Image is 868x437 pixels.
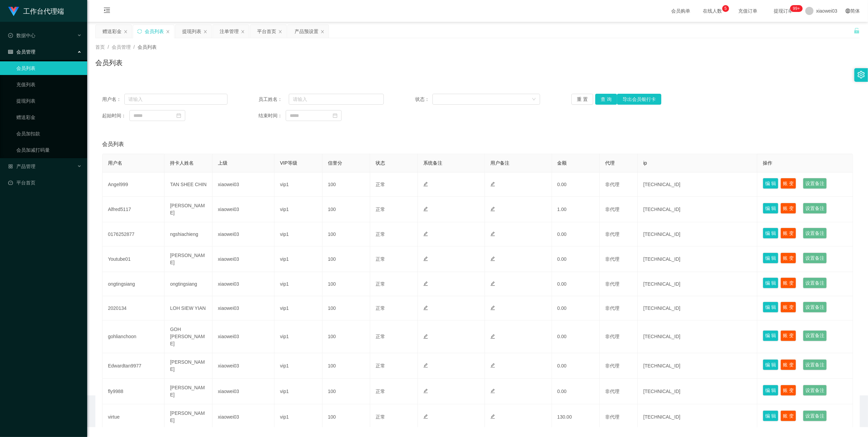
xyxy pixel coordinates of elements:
button: 编 辑 [763,203,778,214]
td: virtue [102,404,164,430]
i: 图标: sync [137,29,142,34]
td: [TECHNICAL_ID] [638,320,757,353]
i: 图标: calendar [333,113,337,118]
td: xiaowei03 [212,353,274,379]
button: 设置备注 [803,277,827,288]
i: 图标: down [532,97,536,102]
span: 非代理 [605,182,619,187]
span: 状态 [376,160,385,166]
span: 会员列表 [138,44,157,50]
i: 图标: edit [423,414,428,419]
div: 平台首页 [257,25,276,38]
i: 图标: close [203,30,207,34]
i: 图标: close [241,30,245,34]
button: 编 辑 [763,359,778,370]
span: 系统备注 [423,160,442,166]
td: [TECHNICAL_ID] [638,246,757,272]
td: 100 [322,172,370,197]
a: 会员加减打码量 [16,143,82,157]
td: Angel999 [102,172,164,197]
i: 图标: edit [423,363,428,368]
i: 图标: edit [490,363,495,368]
button: 设置备注 [803,228,827,239]
button: 设置备注 [803,359,827,370]
td: 100 [322,272,370,296]
td: vip1 [274,353,322,379]
span: 非代理 [605,305,619,311]
td: 0.00 [552,222,600,246]
button: 导出会员银行卡 [617,94,661,105]
td: 1.00 [552,197,600,222]
td: [TECHNICAL_ID] [638,404,757,430]
h1: 工作台代理端 [23,0,64,22]
span: 信誉分 [328,160,342,166]
span: 会员列表 [102,140,124,148]
sup: 5 [722,5,729,12]
button: 编 辑 [763,330,778,341]
i: 图标: edit [490,414,495,419]
td: LOH SIEW YIAN [164,296,212,320]
button: 账 变 [780,302,796,313]
td: 0.00 [552,272,600,296]
td: xiaowei03 [212,379,274,404]
button: 设置备注 [803,253,827,263]
td: 0.00 [552,246,600,272]
i: 图标: edit [490,281,495,286]
div: 注单管理 [220,25,239,38]
span: 非代理 [605,256,619,262]
span: 正常 [376,414,385,420]
span: 用户备注 [490,160,509,166]
td: 2020134 [102,296,164,320]
td: vip1 [274,404,322,430]
i: 图标: edit [423,334,428,339]
td: [PERSON_NAME] [164,246,212,272]
i: 图标: edit [423,256,428,261]
span: / [108,44,109,50]
i: 图标: edit [490,182,495,186]
td: xiaowei03 [212,172,274,197]
td: 0.00 [552,296,600,320]
i: 图标: edit [423,231,428,236]
button: 编 辑 [763,178,778,189]
td: 100 [322,320,370,353]
img: logo.9652507e.png [8,7,19,16]
span: 非代理 [605,414,619,420]
i: 图标: edit [490,207,495,211]
button: 编 辑 [763,228,778,239]
td: Edwardtan9977 [102,353,164,379]
a: 提现列表 [16,94,82,108]
span: 会员管理 [8,49,35,55]
i: 图标: edit [423,389,428,393]
i: 图标: close [124,30,128,34]
input: 请输入 [289,94,384,105]
a: 会员列表 [16,61,82,75]
span: 代理 [605,160,615,166]
i: 图标: edit [490,231,495,236]
sup: 1112 [790,5,803,12]
div: 产品预设置 [295,25,318,38]
i: 图标: edit [490,256,495,261]
td: fly9988 [102,379,164,404]
i: 图标: global [846,9,850,13]
i: 图标: appstore-o [8,164,13,169]
div: 赠送彩金 [102,25,122,38]
span: 正常 [376,363,385,368]
td: ongtingsiang [164,272,212,296]
td: ngshiachieng [164,222,212,246]
td: [TECHNICAL_ID] [638,379,757,404]
button: 设置备注 [803,178,827,189]
td: 130.00 [552,404,600,430]
button: 编 辑 [763,385,778,396]
td: xiaowei03 [212,320,274,353]
td: [TECHNICAL_ID] [638,296,757,320]
span: 结束时间： [258,112,286,119]
td: 0.00 [552,172,600,197]
i: 图标: check-circle-o [8,33,13,38]
span: 非代理 [605,389,619,394]
td: vip1 [274,222,322,246]
a: 赠送彩金 [16,110,82,124]
td: Alfred5117 [102,197,164,222]
span: 正常 [376,207,385,212]
td: xiaowei03 [212,272,274,296]
td: [TECHNICAL_ID] [638,197,757,222]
